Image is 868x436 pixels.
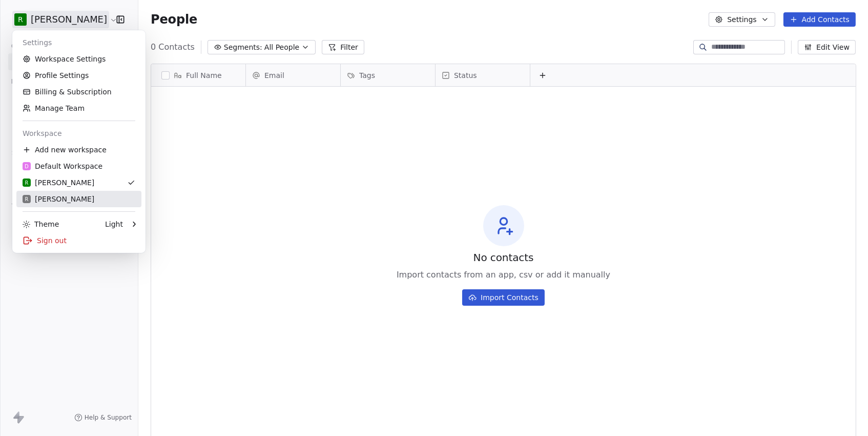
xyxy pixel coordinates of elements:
span: D [25,163,29,170]
span: R [25,195,29,203]
a: Workspace Settings [16,51,141,67]
span: R [25,179,29,187]
div: Default Workspace [23,161,102,171]
div: Light [105,219,123,229]
div: Settings [16,34,141,51]
a: Manage Team [16,100,141,116]
div: Workspace [16,125,141,142]
a: Billing & Subscription [16,84,141,100]
div: Theme [23,219,59,229]
div: [PERSON_NAME] [23,194,94,204]
div: [PERSON_NAME] [23,177,94,188]
a: Profile Settings [16,67,141,84]
div: Sign out [16,232,141,249]
div: Add new workspace [16,142,141,158]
